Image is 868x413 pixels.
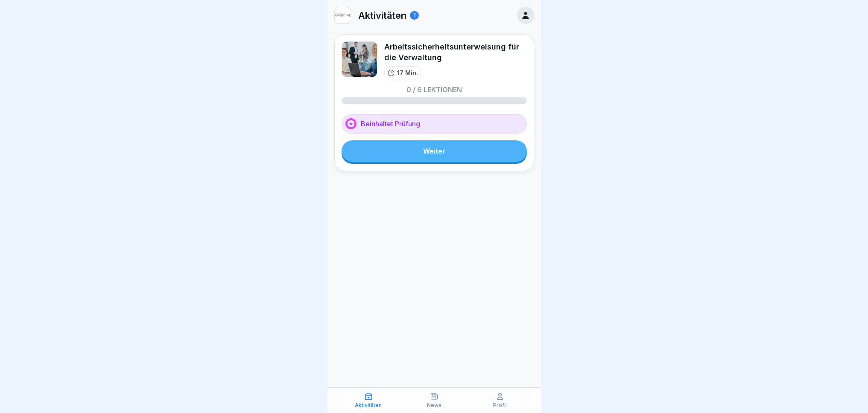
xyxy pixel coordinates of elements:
img: h1uq8udo25ity8yr8xlavs7l.png [335,7,351,23]
p: 0 / 6 Lektionen [406,86,462,93]
a: Weiter [342,140,527,162]
p: Aktivitäten [358,10,406,21]
img: uu40vofrwkrcojczpz6qgbpy.png [342,41,377,77]
p: Profil [493,402,507,408]
p: Aktivitäten [355,402,382,408]
div: Beinhaltet Prüfung [342,114,527,134]
div: 1 [410,11,419,20]
p: 17 Min. [397,68,418,77]
div: Arbeitssicherheitsunterweisung für die Verwaltung [384,41,527,63]
p: News [427,402,441,408]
